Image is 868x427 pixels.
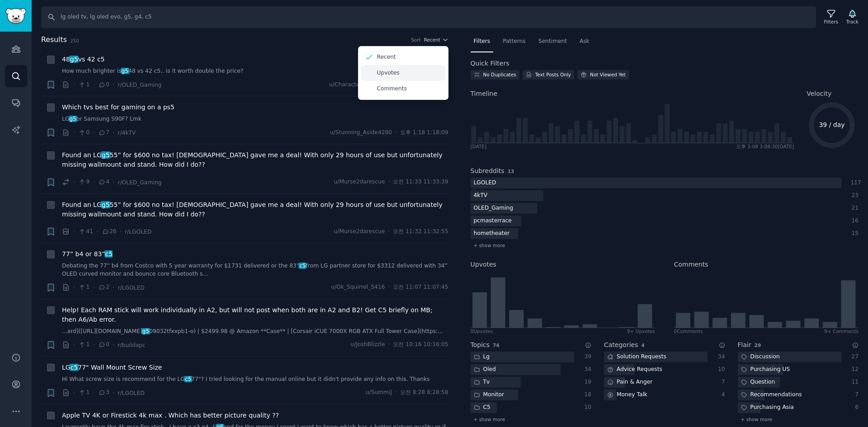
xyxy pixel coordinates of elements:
div: 7 [851,391,859,399]
a: ...ard]([URL][DOMAIN_NAME]g509032tfxxpb1-o) | $2499.98 @ Amazon **Case** | [Corsair iCUE 7000X RG... [62,328,448,336]
span: Timeline [471,89,498,99]
div: OLED_Gaming [471,203,517,214]
div: Filters [824,19,838,25]
p: Upvotes [377,69,400,77]
span: · [73,128,75,137]
div: Recommendations [738,389,805,401]
div: Advice Requests [604,364,665,375]
span: r/LGOLED [118,285,144,291]
p: Recent [377,53,396,61]
div: 16 [851,217,859,225]
span: g5 [69,116,77,122]
span: · [388,341,390,349]
a: 48g5vs 42 c5 [62,55,105,64]
div: [DATE] [471,143,487,150]
span: 오전 11:07 11:07:45 [393,283,448,291]
span: 오후 1:18 1:18:09 [400,129,448,137]
div: Not Viewed Yet [590,71,626,78]
a: How much brighter isg548 vs 42 c5.. is it worth double the price? [62,67,448,75]
input: Search Keyword [41,6,816,28]
div: 34 [717,353,725,361]
div: No Duplicates [483,71,516,78]
span: · [73,340,75,350]
span: + show more [474,416,505,422]
span: · [113,80,114,89]
a: Found an LGg555” for $600 no tax! [DEMOGRAPHIC_DATA] gave me a deal! With only 29 hours of use bu... [62,200,448,219]
a: Help! Each RAM stick will work individually in A2, but will not post when both are in A2 and B2! ... [62,305,448,324]
span: · [113,178,114,187]
span: · [93,178,94,187]
div: 6 [851,404,859,412]
span: · [113,128,114,137]
span: · [93,340,94,350]
span: r/LGOLED [125,229,151,235]
a: Which tvs best for gaming on a ps5 [62,103,175,112]
div: 4kTV [471,190,491,202]
div: Lg [471,352,493,363]
span: Results [41,34,67,46]
span: r/buildapc [118,342,145,348]
span: g5 [142,328,150,334]
span: 41 [78,228,93,236]
span: c5 [104,250,113,258]
div: 117 [851,179,859,187]
span: g5 [101,151,110,159]
span: r/OLED_Gaming [118,179,161,186]
span: LG 77" Wall Mount Screw Size [62,363,162,372]
span: g5 [121,68,129,74]
div: 9+ Comments [824,328,859,334]
div: Pain & Anger [604,377,656,388]
span: 74 [493,343,500,348]
span: · [73,227,75,236]
div: Purchasing Asia [738,402,797,413]
span: 7 [98,129,109,137]
span: · [73,178,75,187]
span: Found an LG 55” for $600 no tax! [DEMOGRAPHIC_DATA] gave me a deal! With only 29 hours of use but... [62,200,448,219]
div: 0 Comment s [674,328,703,334]
a: LGc577" Wall Mount Screw Size [62,363,162,372]
h2: Subreddits [471,166,505,176]
span: Patterns [503,38,525,46]
span: Filters [474,38,491,46]
span: 3 [98,389,109,397]
div: 27 [851,353,859,361]
span: · [93,80,94,89]
span: · [120,227,122,236]
span: · [388,228,390,236]
span: 오전 10:16 10:16:05 [393,341,448,349]
span: u/JoshBlizzle [350,341,385,349]
div: 12 [851,366,859,374]
span: 29 [755,343,761,348]
span: Ask [580,38,590,46]
span: Velocity [807,89,831,99]
span: · [113,340,114,350]
span: + show more [474,242,505,249]
div: Text Posts Only [535,71,571,78]
span: Recent [424,37,440,43]
span: Sentiment [538,38,567,46]
span: c5 [298,263,307,269]
div: 0 Upvote s [471,328,493,334]
div: 10 [584,404,592,412]
a: 77” b4 or 83”c5 [62,249,113,259]
text: 39 / day [819,121,845,128]
a: Debating the 77” b4 from Costco with 5 year warranty for $1731 delivered or the 83”c5from LG part... [62,262,448,278]
span: 0 [98,341,109,349]
span: 0 [78,129,90,137]
div: 19 [584,378,592,386]
span: 오전 8:28 8:28:58 [400,389,448,397]
div: 10 [717,366,725,374]
h2: Comments [674,260,708,269]
h2: Upvotes [471,260,496,269]
a: Found an LGg555” for $600 no tax! [DEMOGRAPHIC_DATA] gave me a deal! With only 29 hours of use bu... [62,150,448,169]
span: u/Murse2darescue [334,228,385,236]
p: Comments [377,85,407,93]
span: g5 [69,56,79,63]
a: Apple TV 4K or Firestick 4k max . Which has better picture quality ?? [62,411,279,420]
div: C5 [471,402,494,413]
button: Recent [424,37,448,43]
span: 0 [98,81,109,89]
div: Question [738,377,778,388]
